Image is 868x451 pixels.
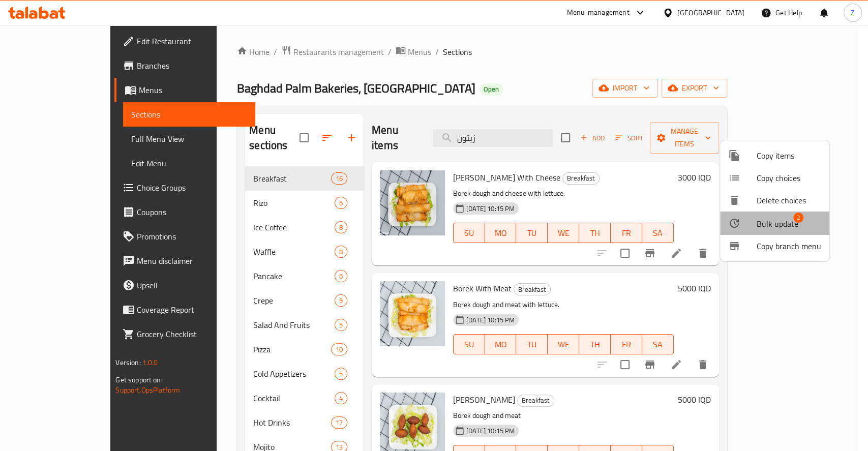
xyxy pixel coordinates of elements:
[757,240,821,252] span: Copy branch menu
[757,194,821,206] span: Delete choices
[757,172,821,184] span: Copy choices
[793,213,803,223] span: 2
[757,149,821,162] span: Copy items
[757,218,798,230] span: Bulk update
